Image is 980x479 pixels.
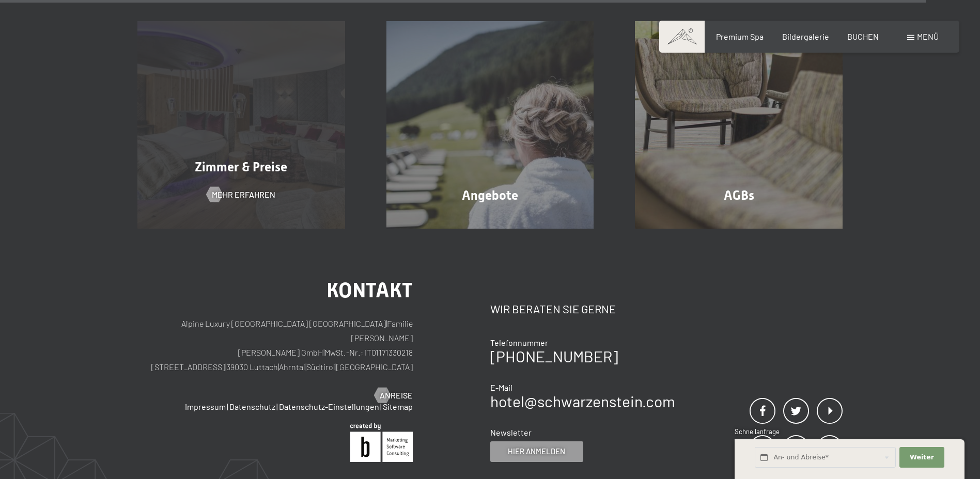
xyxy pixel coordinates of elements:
[386,318,387,328] span: |
[225,362,226,372] span: |
[490,302,616,315] span: Wir beraten Sie gerne
[229,402,275,411] a: Datenschutz
[735,427,780,436] span: Schnellanfrage
[490,392,675,410] a: hotel@schwarzenstein.com
[490,347,618,365] a: [PHONE_NUMBER]
[490,427,532,437] span: Newsletter
[380,390,413,401] span: Anreise
[212,189,275,200] span: Mehr erfahren
[137,316,413,374] p: Alpine Luxury [GEOGRAPHIC_DATA] [GEOGRAPHIC_DATA] Familie [PERSON_NAME] [PERSON_NAME] GmbH MwSt.-...
[917,31,939,41] span: Menü
[724,188,754,203] span: AGBs
[716,31,764,41] a: Premium Spa
[462,188,518,203] span: Angebote
[899,447,944,468] button: Weiter
[335,362,336,372] span: |
[185,402,226,411] a: Impressum
[508,446,565,457] span: Hier anmelden
[490,338,548,347] span: Telefonnummer
[614,21,863,229] a: Buchung AGBs
[847,31,879,41] a: BUCHEN
[366,21,615,229] a: Buchung Angebote
[910,453,934,462] span: Weiter
[380,402,382,411] span: |
[326,278,413,302] span: Kontakt
[383,402,413,411] a: Sitemap
[490,382,512,392] span: E-Mail
[276,402,278,411] span: |
[375,390,413,401] a: Anreise
[117,21,366,229] a: Buchung Zimmer & Preise Mehr erfahren
[278,362,279,372] span: |
[323,347,324,357] span: |
[305,362,306,372] span: |
[195,159,287,174] span: Zimmer & Preise
[279,402,379,411] a: Datenschutz-Einstellungen
[782,31,829,41] a: Bildergalerie
[227,402,228,411] span: |
[350,423,413,462] img: Brandnamic GmbH | Leading Hospitality Solutions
